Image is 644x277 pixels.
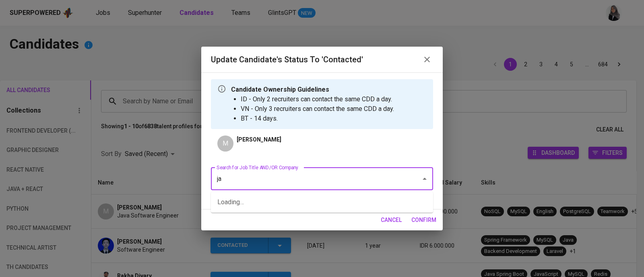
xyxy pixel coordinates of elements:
p: Candidate Ownership Guidelines [231,85,394,94]
span: confirm [411,215,436,225]
button: cancel [378,213,405,228]
li: VN - Only 3 recruiters can contact the same CDD a day. [241,104,394,114]
p: [PERSON_NAME] [237,135,281,144]
button: confirm [408,213,440,228]
button: Close [419,173,430,185]
div: Loading… [211,192,433,213]
span: cancel [381,215,402,225]
div: M [217,135,233,152]
li: BT - 14 days. [241,114,394,123]
h6: Update Candidate's Status to 'Contacted' [211,53,363,66]
li: ID - Only 2 recruiters can contact the same CDD a day. [241,94,394,104]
